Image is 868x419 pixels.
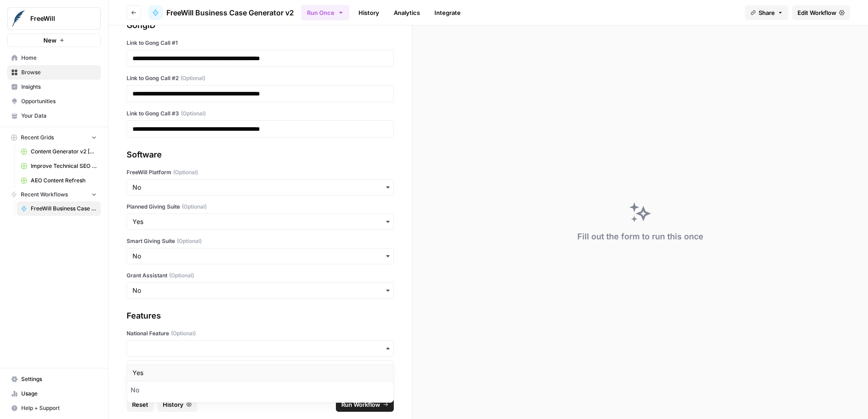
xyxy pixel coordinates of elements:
span: Content Generator v2 [DRAFT] Test [31,148,97,156]
a: Settings [7,372,101,386]
input: Yes [132,217,388,226]
a: Integrate [429,5,466,20]
span: (Optional) [173,168,198,176]
a: Content Generator v2 [DRAFT] Test [17,144,101,159]
span: Home [21,54,97,62]
a: FreeWill Business Case Generator v2 [17,201,101,216]
span: (Optional) [182,203,207,211]
span: FreeWill Business Case Generator v2 [31,205,97,213]
a: Home [7,51,101,65]
span: Edit Workflow [797,8,836,17]
span: FreeWill [30,14,85,23]
span: Browse [21,68,97,76]
a: History [353,5,385,20]
span: Your Data [21,112,97,120]
button: Reset [127,397,154,412]
span: Settings [21,375,97,383]
input: No [132,183,388,192]
a: Browse [7,65,101,80]
span: (Optional) [181,110,206,118]
label: National Feature [127,329,394,338]
div: No [127,381,393,399]
a: Improve Technical SEO for Page [17,159,101,173]
span: (Optional) [177,237,202,245]
label: Planned Giving Suite [127,203,394,211]
div: Features [127,309,394,322]
label: FreeWill Platform [127,168,394,176]
span: New [43,36,57,45]
a: Usage [7,386,101,401]
span: Run Workflow [341,400,380,409]
span: Usage [21,390,97,398]
button: Recent Grids [7,131,101,144]
a: Analytics [388,5,425,20]
a: Opportunities [7,94,101,109]
button: Workspace: FreeWill [7,7,101,30]
a: FreeWill Business Case Generator v2 [148,5,294,20]
button: Help + Support [7,401,101,415]
button: History [157,397,197,412]
span: (Optional) [180,74,205,82]
button: New [7,33,101,47]
span: Recent Workflows [21,190,68,199]
img: FreeWill Logo [10,10,27,27]
input: No [132,286,388,295]
a: AEO Content Refresh [17,173,101,188]
span: AEO Content Refresh [31,176,97,185]
label: Smart Giving Suite [127,237,394,245]
button: Recent Workflows [7,188,101,201]
span: FreeWill Business Case Generator v2 [166,7,294,18]
span: Reset [132,400,148,409]
button: Run Once [301,5,349,20]
div: GongID [127,19,394,32]
span: (Optional) [169,271,194,280]
a: Edit Workflow [792,5,850,20]
span: Insights [21,83,97,91]
div: Fill out the form to run this once [577,230,703,243]
a: Insights [7,80,101,94]
div: Software [127,148,394,161]
span: History [163,400,184,409]
input: No [132,252,388,261]
label: Link to Gong Call #1 [127,39,394,47]
span: Help + Support [21,404,97,412]
div: Yes [127,364,393,381]
button: Run Workflow [336,397,394,412]
span: Improve Technical SEO for Page [31,162,97,170]
span: Recent Grids [21,133,54,142]
label: Link to Gong Call #3 [127,110,394,118]
label: Grant Assistant [127,271,394,280]
a: Your Data [7,109,101,123]
button: Share [745,5,788,20]
span: Share [759,8,775,17]
span: (Optional) [171,329,196,338]
span: Opportunities [21,97,97,105]
label: Link to Gong Call #2 [127,74,394,82]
